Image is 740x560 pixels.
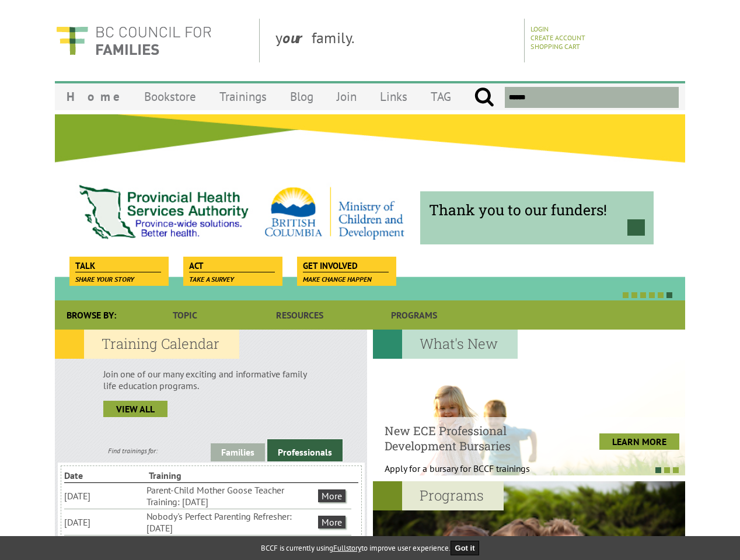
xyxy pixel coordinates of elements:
h2: What's New [373,330,518,359]
a: Fullstory [333,543,361,553]
a: Topic [128,300,242,330]
h2: Programs [373,481,504,510]
a: Trainings [208,83,278,110]
strong: our [282,28,312,47]
span: Take a survey [189,275,234,283]
li: Training [149,468,231,482]
li: [DATE] [64,489,144,503]
span: Share your story [75,275,134,283]
a: More [318,489,345,502]
a: Blog [278,83,325,110]
input: Submit [474,87,494,108]
a: Home [55,83,132,110]
a: More [318,516,345,528]
h2: Training Calendar [55,330,239,359]
span: Act [189,260,275,272]
a: TAG [419,83,463,110]
span: Thank you to our funders! [429,200,645,219]
a: view all [103,401,167,417]
a: Programs [357,300,472,330]
a: Login [530,24,549,33]
li: [DATE] [64,515,144,529]
a: Talk Share your story [69,257,167,273]
p: Apply for a bursary for BCCF trainings West... [385,463,559,486]
div: Find trainings for: [55,446,211,455]
a: Join [325,83,368,110]
a: Families [211,443,265,461]
div: Browse By: [55,300,128,330]
li: Date [64,468,146,482]
a: Links [368,83,419,110]
a: Get Involved Make change happen [297,257,395,273]
h4: New ECE Professional Development Bursaries [385,423,559,453]
img: BC Council for FAMILIES [55,19,212,62]
button: Got it [451,541,480,555]
span: Make change happen [303,275,372,283]
li: Parent-Child Mother Goose Teacher Training: [DATE] [146,483,316,509]
a: Professionals [267,439,343,461]
li: Nobody's Perfect Parenting Refresher: [DATE] [146,509,316,535]
p: Join one of our many exciting and informative family life education programs. [103,368,319,391]
div: y family. [266,19,525,62]
a: Act Take a survey [183,257,281,273]
a: Shopping Cart [530,42,580,51]
a: LEARN MORE [599,433,679,450]
a: Resources [242,300,357,330]
span: Get Involved [303,260,389,272]
a: Create Account [530,33,585,42]
span: Talk [75,260,161,272]
a: Bookstore [132,83,208,110]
